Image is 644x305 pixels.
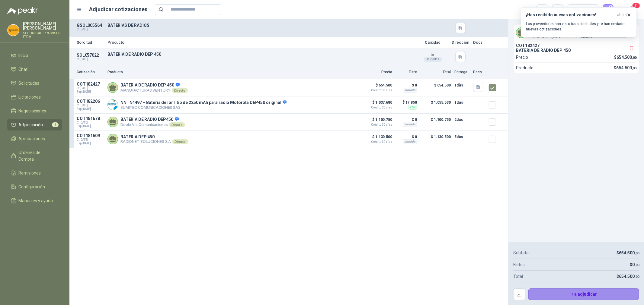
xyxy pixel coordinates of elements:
[454,116,469,123] p: 2 días
[108,100,118,110] img: Company Logo
[107,52,414,57] p: BATERIA DE RADIO DEP 450
[635,251,639,255] span: ,00
[77,121,104,124] span: C: [DATE]
[19,121,43,128] span: Adjudicación
[7,133,62,144] a: Aprobaciones
[418,40,448,44] p: Cantidad
[120,83,188,88] p: BATERIA DE RADIO DEP 450
[396,116,417,123] p: $ 0
[396,133,417,140] p: $ 0
[120,105,287,110] p: SUMITEC COMUNICACIONES SAS
[120,139,188,144] p: RADIONET SOLUCIONES S.A
[454,82,469,89] p: 1 días
[120,88,188,93] p: MANUFACTURAS VENTURY
[516,64,533,71] p: Producto
[513,250,530,256] p: Subtotal
[362,82,392,92] p: $ 654.500
[514,24,639,41] div: MANUFACTURAS VENTURYSEDE NORTE-[GEOGRAPHIC_DATA]GSOL005564-BATERIAS DE RADIOS
[403,88,417,93] div: Incluido
[77,82,104,86] p: COT182427
[77,86,104,90] span: C: [DATE]
[516,43,636,48] p: COT182427
[120,122,185,127] p: Doble Via Comunicaciones
[77,133,104,138] p: COT181609
[7,147,62,165] a: Órdenes de Compra
[454,133,469,140] p: 5 días
[431,52,434,57] span: 5
[77,124,104,128] span: Exp: [DATE]
[632,66,636,70] span: ,00
[7,181,62,193] a: Configuración
[526,21,632,32] p: Los proveedores han visto tus solicitudes y te han enviado nuevas cotizaciones.
[89,5,148,14] h1: Adjudicar cotizaciones
[19,108,46,114] span: Negociaciones
[7,91,62,103] a: Licitaciones
[614,64,636,71] p: $
[7,50,62,61] a: Inicio
[120,100,287,105] p: NNTN4497 – Batería de ion litio de 2250 mAh para radio Motorola DEP450 original
[77,23,104,28] p: GSOL005564
[632,3,640,8] span: 11
[421,82,451,94] p: $ 654.500
[77,53,104,58] p: SOL057022
[616,65,636,70] span: 654.500
[8,24,19,36] img: Company Logo
[619,250,639,255] span: 654.500
[454,99,469,106] p: 1 días
[528,288,639,300] button: Ir a adjudicar
[362,69,392,75] p: Precio
[172,139,188,144] div: Directo
[424,57,442,62] div: Unidades
[473,69,485,75] p: Docs
[526,12,615,17] h3: ¡Has recibido nuevas cotizaciones!
[603,4,614,15] button: 1
[516,48,636,53] p: BATERIA DE RADIO DEP 450
[23,31,62,39] p: SEGURIDAD PROVISER LTDA
[619,274,639,279] span: 654.500
[421,99,451,111] p: $ 1.055.530
[120,117,185,122] p: BATERIA DE RADIO DEP450
[635,275,639,279] span: ,00
[23,22,62,30] p: [PERSON_NAME] [PERSON_NAME]
[362,99,392,109] p: $ 1.037.680
[77,142,104,145] span: Exp: [DATE]
[107,40,414,44] p: Producto
[7,195,62,206] a: Manuales y ayuda
[7,119,62,130] a: Adjudicación1
[362,106,392,109] span: Crédito 30 días
[7,167,62,179] a: Remisiones
[617,55,636,60] span: 654.500
[617,273,639,280] p: $
[107,23,414,28] p: BATERIAS DE RADIOS
[396,82,417,89] p: $ 0
[396,69,417,75] p: Flete
[617,250,639,256] p: $
[396,99,417,106] p: $ 17.850
[77,69,104,75] p: Cotización
[421,116,451,128] p: $ 1.100.750
[454,69,469,75] p: Entrega
[473,40,485,44] p: Docs
[7,105,62,117] a: Negociaciones
[19,80,40,86] span: Solicitudes
[362,89,392,92] span: Crédito 30 días
[77,104,104,107] span: C: [DATE]
[19,197,53,204] span: Manuales y ayuda
[626,4,637,15] button: 11
[403,139,417,144] div: Incluido
[421,133,451,145] p: $ 1.130.500
[632,262,639,267] span: 0
[362,123,392,126] span: Crédito 30 días
[19,170,41,176] span: Remisiones
[172,88,188,93] div: Directo
[107,69,358,75] p: Producto
[516,54,528,61] p: Precio
[77,90,104,94] span: Exp: [DATE]
[19,94,41,100] span: Licitaciones
[614,54,637,61] p: $
[521,7,637,37] button: ¡Has recibido nuevas cotizaciones!ahora Los proveedores han visto tus solicitudes y te han enviad...
[7,77,62,89] a: Solicitudes
[52,122,59,127] span: 1
[77,58,104,61] p: C: [DATE]
[572,5,589,14] div: Precio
